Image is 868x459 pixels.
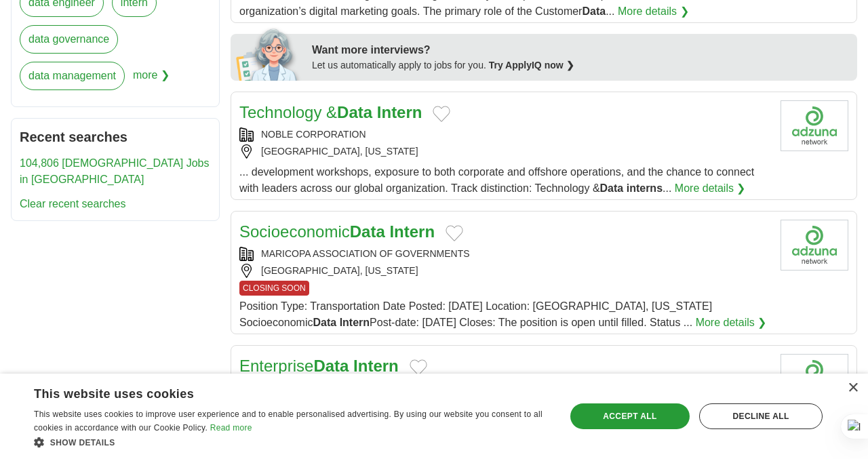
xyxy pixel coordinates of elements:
[582,5,606,17] strong: Data
[239,357,399,375] a: EnterpriseData Intern
[239,103,422,121] a: Technology &Data Intern
[20,25,118,54] a: data governance
[50,438,115,447] span: Show details
[848,383,858,393] div: Close
[675,180,746,197] a: More details ❯
[627,182,663,194] strong: interns
[781,354,848,405] img: Company logo
[377,103,422,121] strong: Intern
[350,222,385,241] strong: Data
[239,166,754,194] span: ... development workshops, exposure to both corporate and offshore operations, and the chance to ...
[340,317,370,328] strong: Intern
[446,225,463,241] button: Add to favorite jobs
[570,403,690,429] div: Accept all
[781,100,848,151] img: Company logo
[34,410,542,433] span: This website uses cookies to improve user experience and to enable personalised advertising. By u...
[699,403,823,429] div: Decline all
[781,220,848,271] img: Company logo
[239,281,309,296] span: CLOSING SOON
[313,317,337,328] strong: Data
[239,144,770,159] div: [GEOGRAPHIC_DATA], [US_STATE]
[34,435,550,449] div: Show details
[20,127,211,147] h2: Recent searches
[20,157,210,185] a: 104,806 [DEMOGRAPHIC_DATA] Jobs in [GEOGRAPHIC_DATA]
[239,222,435,241] a: SocioeconomicData Intern
[312,42,849,58] div: Want more interviews?
[337,103,372,121] strong: Data
[312,58,849,73] div: Let us automatically apply to jobs for you.
[236,26,302,81] img: apply-iq-scientist.png
[696,315,767,331] a: More details ❯
[389,222,435,241] strong: Intern
[313,357,349,375] strong: Data
[133,62,170,98] span: more ❯
[239,300,712,328] span: Position Type: Transportation Date Posted: [DATE] Location: [GEOGRAPHIC_DATA], [US_STATE] Socioec...
[34,382,516,402] div: This website uses cookies
[239,247,770,261] div: MARICOPA ASSOCIATION OF GOVERNMENTS
[618,3,689,20] a: More details ❯
[489,60,574,71] a: Try ApplyIQ now ❯
[239,264,770,278] div: [GEOGRAPHIC_DATA], [US_STATE]
[20,62,125,90] a: data management
[210,423,252,433] a: Read more, opens a new window
[20,198,126,209] a: Clear recent searches
[433,106,450,122] button: Add to favorite jobs
[353,357,399,375] strong: Intern
[239,127,770,142] div: NOBLE CORPORATION
[410,359,427,376] button: Add to favorite jobs
[600,182,624,194] strong: Data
